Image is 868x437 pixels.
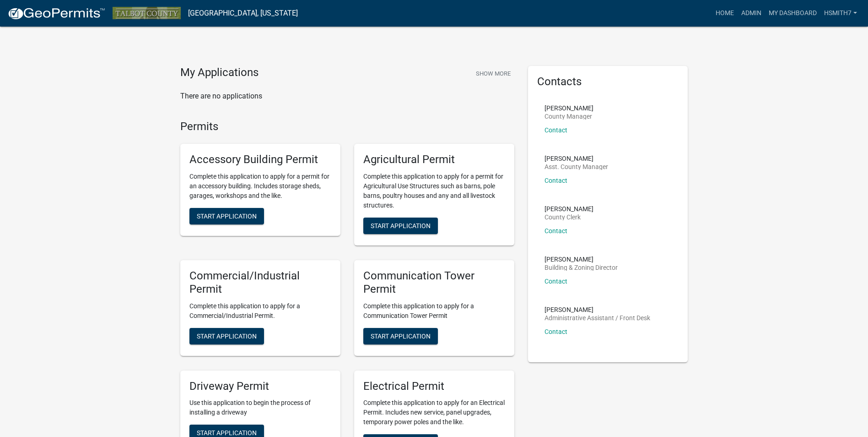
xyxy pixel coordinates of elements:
[545,177,567,184] a: Contact
[545,328,567,335] a: Contact
[363,153,505,166] h5: Agricultural Permit
[197,332,257,339] span: Start Application
[537,75,679,88] h5: Contacts
[197,213,257,220] span: Start Application
[545,227,567,235] a: Contact
[545,113,593,120] p: County Manager
[545,164,608,170] p: Asst. County Manager
[765,5,820,22] a: My Dashboard
[545,264,618,271] p: Building & Zoning Director
[545,278,567,285] a: Contact
[189,153,331,166] h5: Accessory Building Permit
[545,126,567,134] a: Contact
[189,398,331,417] p: Use this application to begin the process of installing a driveway
[188,5,298,21] a: [GEOGRAPHIC_DATA], [US_STATE]
[363,269,505,296] h5: Communication Tower Permit
[189,328,264,344] button: Start Application
[545,105,593,111] p: [PERSON_NAME]
[371,222,431,229] span: Start Application
[363,301,505,321] p: Complete this application to apply for a Communication Tower Permit
[180,120,514,133] h4: Permits
[363,398,505,427] p: Complete this application to apply for an Electrical Permit. Includes new service, panel upgrades...
[180,66,259,80] h4: My Applications
[189,172,331,201] p: Complete this application to apply for a permit for an accessory building. Includes storage sheds...
[363,380,505,393] h5: Electrical Permit
[820,5,861,22] a: hsmith7
[371,332,431,339] span: Start Application
[545,306,650,313] p: [PERSON_NAME]
[189,301,331,321] p: Complete this application to apply for a Commercial/Industrial Permit.
[363,218,438,234] button: Start Application
[189,208,264,224] button: Start Application
[472,66,514,81] button: Show More
[545,206,593,212] p: [PERSON_NAME]
[545,315,650,321] p: Administrative Assistant / Front Desk
[363,172,505,210] p: Complete this application to apply for a permit for Agricultural Use Structures such as barns, po...
[189,269,331,296] h5: Commercial/Industrial Permit
[189,380,331,393] h5: Driveway Permit
[197,429,257,437] span: Start Application
[113,7,181,19] img: Talbot County, Georgia
[180,91,514,102] p: There are no applications
[545,256,618,262] p: [PERSON_NAME]
[712,5,738,22] a: Home
[545,214,593,220] p: County Clerk
[738,5,765,22] a: Admin
[545,155,608,162] p: [PERSON_NAME]
[363,328,438,344] button: Start Application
